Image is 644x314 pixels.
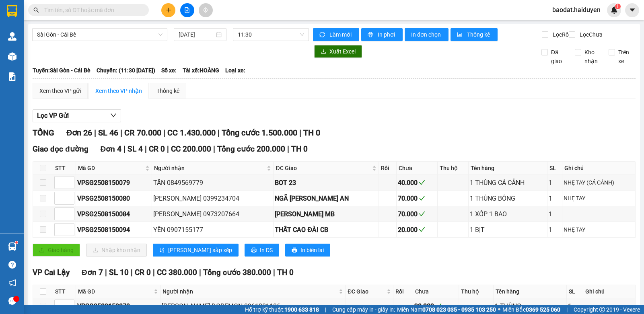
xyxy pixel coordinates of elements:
[291,144,308,154] span: TH 0
[438,162,469,175] th: Thu hộ
[321,49,326,55] span: download
[183,66,219,75] span: Tài xế: HOÀNG
[153,178,272,188] div: TẦN 0849569779
[549,225,561,235] div: 1
[566,305,568,314] span: |
[398,178,436,188] div: 40.000
[562,162,636,175] th: Ghi chú
[526,306,560,313] strong: 0369 525 060
[135,268,151,277] span: CR 0
[329,47,356,56] span: Xuất Excel
[109,268,129,277] span: SL 10
[564,194,634,203] div: NHẸ TAY
[168,246,232,254] span: [PERSON_NAME] sắp xếp
[7,5,17,17] img: logo-vxr
[171,144,211,154] span: CC 200.000
[275,193,377,203] div: NGÃ [PERSON_NAME] AN
[284,306,319,313] strong: 1900 633 818
[82,268,103,277] span: Đơn 7
[124,128,161,138] span: CR 70.000
[470,178,546,188] div: 1 THÙNG CÁ CẢNH
[203,268,271,277] span: Tổng cước 380.000
[8,32,16,41] img: warehouse-icon
[303,128,320,138] span: TH 0
[15,241,18,244] sup: 1
[397,162,438,175] th: Chưa
[76,206,152,222] td: VPSG2508150084
[78,164,144,172] span: Mã GD
[549,193,561,203] div: 1
[37,29,163,41] span: Sài Gòn - Cái Bè
[77,178,150,188] div: VPSG2508150079
[273,268,275,277] span: |
[37,111,69,121] span: Lọc VP Gửi
[33,67,91,74] b: Tuyến: Sài Gòn - Cái Bè
[275,178,377,188] div: BOT 23
[419,179,425,186] span: check
[325,305,326,314] span: |
[131,268,133,277] span: |
[76,175,152,191] td: VPSG2508150079
[397,305,496,314] span: Miền Nam
[625,3,639,17] button: caret-down
[260,246,273,254] span: In DS
[567,285,583,298] th: SL
[435,303,442,309] span: check
[564,225,634,234] div: NHẸ TAY
[616,4,619,9] span: 1
[329,30,353,39] span: Làm mới
[583,285,635,298] th: Ghi chú
[275,225,377,235] div: THẤT CAO ĐÀI CB
[495,301,566,311] div: 1 THÙNG
[157,268,197,277] span: CC 380.000
[568,301,582,311] div: 1
[217,144,285,154] span: Tổng cước 200.000
[422,306,496,313] strong: 0708 023 035 - 0935 103 250
[179,30,214,39] input: 15/08/2025
[77,225,150,235] div: VPSG2508150094
[419,226,425,233] span: check
[161,66,177,75] span: Số xe:
[314,45,362,58] button: downloadXuất Excel
[419,195,425,201] span: check
[285,244,330,257] button: printerIn biên lai
[77,193,150,203] div: VPSG2508150080
[77,301,159,311] div: VPSG2508150070
[470,225,546,235] div: 1 BỊT
[184,7,190,13] span: file-add
[94,128,96,138] span: |
[549,178,561,188] div: 1
[86,244,147,257] button: downloadNhập kho nhận
[368,32,374,38] span: printer
[467,30,491,39] span: Thống kê
[277,268,294,277] span: TH 0
[379,162,397,175] th: Rồi
[8,297,16,305] span: message
[225,66,245,75] span: Loại xe:
[39,86,81,95] div: Xem theo VP gửi
[319,32,326,38] span: sync
[564,178,634,187] div: NHẸ TAY (CÁ CẢNH)
[120,128,122,138] span: |
[451,28,498,41] button: bar-chartThống kê
[361,28,403,41] button: printerIn phơi
[167,128,216,138] span: CC 1.430.000
[469,162,547,175] th: Tên hàng
[378,30,396,39] span: In phơi
[66,128,92,138] span: Đơn 26
[167,144,169,154] span: |
[97,66,155,75] span: Chuyến: (11:30 [DATE])
[238,29,304,41] span: 11:30
[245,305,319,314] span: Hỗ trợ kỹ thuật:
[76,222,152,238] td: VPSG2508150094
[222,128,297,138] span: Tổng cước 1.500.000
[546,5,607,15] span: baodat.haiduyen
[161,3,175,17] button: plus
[8,279,16,287] span: notification
[218,128,220,138] span: |
[549,209,561,219] div: 1
[162,301,344,311] div: [PERSON_NAME] DOREMON 0961801106
[494,285,567,298] th: Tên hàng
[414,301,457,311] div: 30.000
[33,128,54,138] span: TỔNG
